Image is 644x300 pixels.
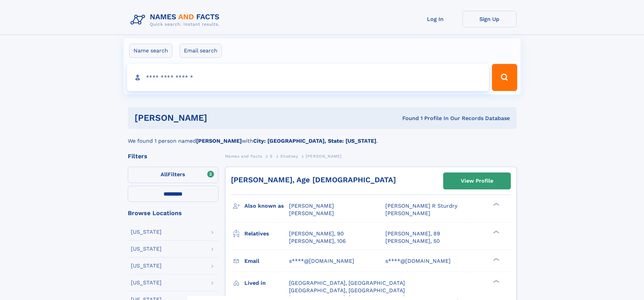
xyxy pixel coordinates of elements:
[462,11,517,27] a: Sign Up
[225,152,262,160] a: Names and Facts
[492,279,500,283] div: ❯
[244,200,289,212] h3: Also known as
[253,138,376,144] b: City: [GEOGRAPHIC_DATA], State: [US_STATE]
[135,114,305,122] h1: [PERSON_NAME]
[492,257,500,261] div: ❯
[289,203,334,209] span: [PERSON_NAME]
[131,246,162,252] div: [US_STATE]
[129,44,172,58] label: Name search
[461,173,493,189] div: View Profile
[385,203,457,209] span: [PERSON_NAME] R Sturdry
[492,202,500,207] div: ❯
[128,11,225,29] img: Logo Names and Facts
[196,138,242,144] b: [PERSON_NAME]
[289,237,346,245] a: [PERSON_NAME], 106
[280,154,298,159] span: Studney
[289,210,334,216] span: [PERSON_NAME]
[270,152,273,160] a: S
[280,152,298,160] a: Studney
[408,11,462,27] a: Log In
[128,210,218,216] div: Browse Locations
[244,277,289,289] h3: Lived in
[244,228,289,239] h3: Relatives
[128,129,517,145] div: We found 1 person named with .
[161,171,168,178] span: All
[385,230,440,237] a: [PERSON_NAME], 89
[131,263,162,269] div: [US_STATE]
[306,154,342,159] span: [PERSON_NAME]
[270,154,273,159] span: S
[492,64,517,91] button: Search Button
[289,280,405,286] span: [GEOGRAPHIC_DATA], [GEOGRAPHIC_DATA]
[128,167,218,183] label: Filters
[385,237,440,245] a: [PERSON_NAME], 50
[492,230,500,234] div: ❯
[127,64,489,91] input: search input
[131,229,162,235] div: [US_STATE]
[244,255,289,267] h3: Email
[231,176,396,184] a: [PERSON_NAME], Age [DEMOGRAPHIC_DATA]
[131,280,162,285] div: [US_STATE]
[180,44,222,58] label: Email search
[305,115,510,122] div: Found 1 Profile In Our Records Database
[289,230,344,237] a: [PERSON_NAME], 90
[444,173,510,189] a: View Profile
[385,210,430,216] span: [PERSON_NAME]
[289,287,405,294] span: [GEOGRAPHIC_DATA], [GEOGRAPHIC_DATA]
[128,153,218,159] div: Filters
